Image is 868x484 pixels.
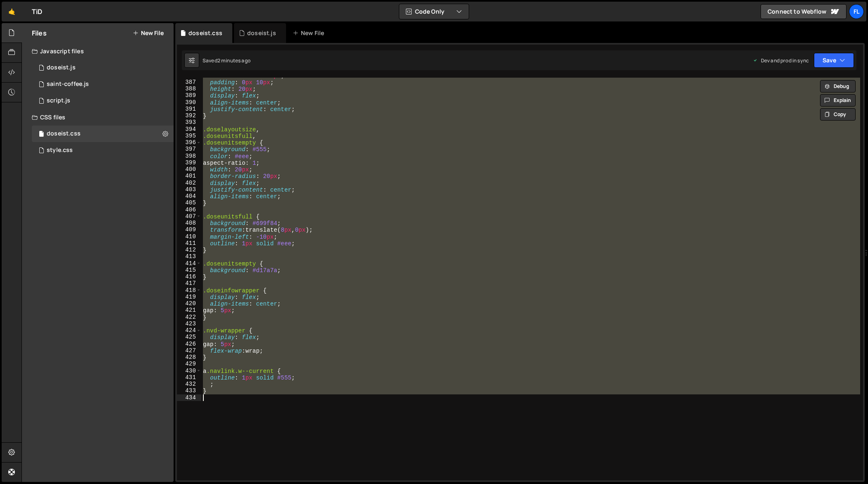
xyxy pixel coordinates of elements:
[177,126,201,133] div: 394
[293,29,327,37] div: New File
[203,57,250,64] div: Saved
[177,85,201,92] div: 388
[820,94,856,107] button: Explain
[47,64,76,71] div: doseist.js
[814,53,854,68] button: Save
[32,76,174,93] div: 4604/27020.js
[133,30,164,36] button: New File
[177,273,201,280] div: 416
[177,253,201,260] div: 413
[177,92,201,99] div: 389
[177,327,201,334] div: 424
[399,4,469,19] button: Code Only
[47,147,73,154] div: style.css
[177,133,201,139] div: 395
[177,153,201,159] div: 398
[177,233,201,240] div: 410
[177,361,201,367] div: 429
[177,213,201,220] div: 407
[177,354,201,361] div: 428
[217,57,250,64] div: 2 minutes ago
[177,381,201,387] div: 432
[177,186,201,193] div: 403
[177,314,201,320] div: 422
[753,57,809,64] div: Dev and prod in sync
[177,193,201,199] div: 404
[177,267,201,273] div: 415
[2,2,22,21] a: 🤙
[177,347,201,354] div: 427
[177,166,201,173] div: 400
[820,80,856,93] button: Debug
[177,294,201,300] div: 419
[177,394,201,401] div: 434
[177,99,201,106] div: 390
[177,173,201,179] div: 401
[177,374,201,381] div: 431
[47,130,81,138] div: doseist.css
[32,59,174,76] div: 4604/37981.js
[22,109,174,126] div: CSS files
[177,368,201,374] div: 430
[177,300,201,307] div: 420
[177,387,201,394] div: 433
[177,240,201,247] div: 411
[177,146,201,152] div: 397
[820,108,856,121] button: Copy
[177,159,201,166] div: 399
[22,43,174,59] div: Javascript files
[177,341,201,347] div: 426
[47,81,89,88] div: saint-coffee.js
[177,139,201,146] div: 396
[32,93,174,109] div: 4604/24567.js
[32,7,42,17] div: TiD
[177,112,201,119] div: 392
[177,280,201,287] div: 417
[32,28,47,38] h2: Files
[247,29,276,37] div: doseist.js
[177,119,201,126] div: 393
[177,106,201,112] div: 391
[177,260,201,267] div: 414
[47,97,70,104] div: script.js
[177,199,201,206] div: 405
[177,320,201,327] div: 423
[32,142,174,159] div: 4604/25434.css
[177,226,201,233] div: 409
[177,287,201,294] div: 418
[177,180,201,186] div: 402
[177,334,201,340] div: 425
[32,126,174,142] div: 4604/42100.css
[177,206,201,213] div: 406
[177,307,201,313] div: 421
[188,29,222,37] div: doseist.css
[177,247,201,253] div: 412
[177,220,201,226] div: 408
[177,79,201,85] div: 387
[849,4,864,19] a: Fl
[761,4,847,19] a: Connect to Webflow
